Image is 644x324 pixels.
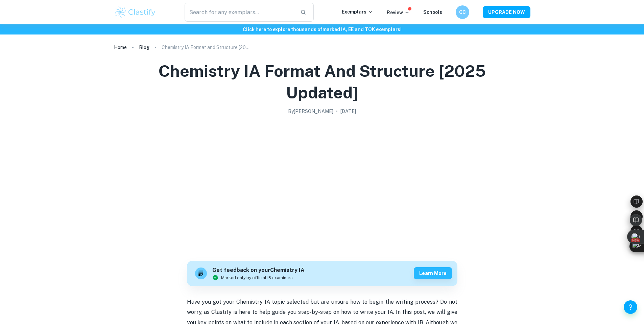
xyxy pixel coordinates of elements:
[456,5,469,19] button: CC
[221,275,293,281] span: Marked only by official IB examiners
[423,9,442,15] a: Schools
[114,43,127,52] a: Home
[336,108,338,115] p: •
[414,267,452,279] button: Learn more
[212,266,305,275] h6: Get feedback on your Chemistry IA
[458,8,466,16] h6: CC
[114,5,157,19] img: Clastify logo
[340,108,356,115] h2: [DATE]
[387,9,410,16] p: Review
[624,300,637,314] button: Help and Feedback
[187,118,457,253] img: Chemistry IA Format and Structure [2025 updated] cover image
[139,43,149,52] a: Blog
[162,44,249,51] p: Chemistry IA Format and Structure [2025 updated]
[185,3,295,22] input: Search for any exemplars...
[187,261,457,286] a: Get feedback on yourChemistry IAMarked only by official IB examinersLearn more
[122,60,522,103] h1: Chemistry IA Format and Structure [2025 updated]
[342,8,373,16] p: Exemplars
[483,6,530,18] button: UPGRADE NOW
[288,108,333,115] h2: By [PERSON_NAME]
[1,26,643,33] h6: Click here to explore thousands of marked IA, EE and TOK exemplars !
